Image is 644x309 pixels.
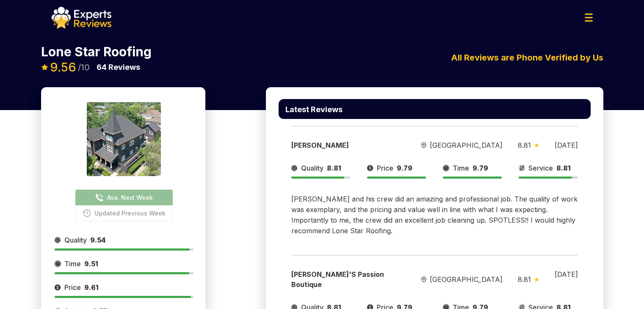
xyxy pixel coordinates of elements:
img: slider icon [421,142,426,149]
span: 8.81 [556,164,571,172]
span: /10 [78,63,90,72]
p: Lone Star Roofing [41,45,152,58]
span: 8.81 [327,164,341,172]
span: 9.61 [84,283,99,292]
span: 9.79 [397,164,412,172]
div: All Reviews are Phone Verified by Us [266,51,603,64]
p: Reviews [97,61,140,73]
div: [DATE] [555,140,578,150]
span: 9.51 [84,259,98,268]
span: 9.56 [50,60,76,74]
span: [GEOGRAPHIC_DATA] [430,140,503,150]
img: slider icon [367,163,373,173]
button: Ava. Next Week [75,190,173,205]
span: Ava. Next Week [107,193,153,202]
span: [PERSON_NAME] and his crew did an amazing and professional job. The quality of work was exemplary... [291,195,578,235]
img: slider icon [55,282,61,292]
img: slider icon [519,163,525,173]
img: slider icon [534,143,539,147]
span: 8.81 [518,141,531,149]
span: 8.81 [518,275,531,284]
span: [GEOGRAPHIC_DATA] [430,274,503,284]
img: slider icon [443,163,449,173]
span: Quality [64,235,87,245]
img: slider icon [421,276,426,283]
img: slider icon [55,235,61,245]
span: Price [377,163,393,173]
img: expert image [87,102,161,176]
img: logo [52,7,111,29]
img: buttonPhoneIcon [83,209,91,217]
div: [PERSON_NAME]'s Passion Boutique [291,269,406,290]
span: Time [453,163,469,173]
span: Service [528,163,553,173]
div: [DATE] [555,269,578,290]
span: 64 [97,63,107,72]
span: Quality [301,163,323,173]
span: Price [64,282,81,292]
div: [PERSON_NAME] [291,140,406,150]
img: Menu Icon [585,14,593,22]
img: slider icon [534,277,539,281]
span: Time [64,259,81,269]
span: Updated Previous Week [94,209,166,218]
p: Latest Reviews [285,106,343,113]
span: 9.79 [473,164,488,172]
img: slider icon [291,163,298,173]
span: 9.54 [90,236,106,244]
img: slider icon [55,259,61,269]
button: Updated Previous Week [75,205,173,221]
img: buttonPhoneIcon [95,193,104,202]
